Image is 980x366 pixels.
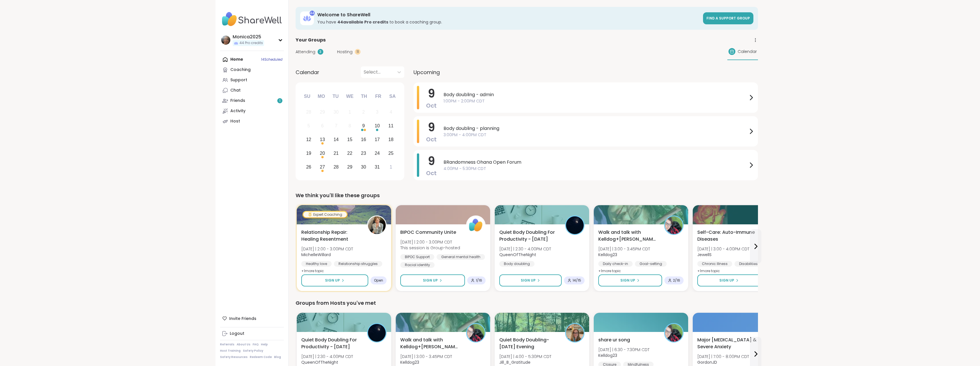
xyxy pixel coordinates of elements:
span: [DATE] | 3:00 - 3:45PM CDT [598,246,650,252]
div: 3 [318,49,323,55]
span: Upcoming [413,68,440,76]
div: Choose Monday, October 20th, 2025 [316,147,328,159]
div: 1 [349,108,351,116]
span: [DATE] | 4:00 - 5:30PM CDT [499,354,551,359]
div: Goal-setting [635,261,667,267]
a: Referrals [220,343,234,347]
a: Chat [220,85,284,96]
button: Sign Up [598,274,662,286]
div: Choose Saturday, October 18th, 2025 [385,134,397,146]
div: 4 [390,108,392,116]
div: 27 [320,163,325,171]
div: 10 [375,122,380,130]
div: 29 [347,163,353,171]
button: Sign Up [499,274,562,286]
div: 26 [306,163,311,171]
div: Invite Friends [220,313,284,324]
div: 18 [388,136,393,143]
a: Find a support group [703,12,753,24]
span: Sign Up [325,278,340,283]
div: 2 [362,108,365,116]
div: Mo [315,90,328,103]
span: Sign Up [423,278,438,283]
button: Sign Up [697,274,761,286]
a: Host Training [220,349,241,353]
span: Calendar [296,68,319,76]
span: 1 [279,98,280,103]
div: Monica2025 [233,34,264,40]
h3: You have to book a coaching group. [317,19,700,25]
span: Quiet Body Doubling- [DATE] Evening [499,337,559,350]
span: [DATE] | 6:30 - 7:30PM CDT [598,347,650,353]
a: Redeem Code [250,355,272,359]
a: Help [261,343,268,347]
b: Jill_B_Gratitude [499,359,530,365]
div: 44 [310,11,315,16]
div: 17 [375,136,380,143]
div: 31 [375,163,380,171]
span: [DATE] | 2:00 - 3:00PM CDT [301,246,353,252]
div: 13 [320,136,325,143]
div: Choose Sunday, October 26th, 2025 [303,161,315,173]
span: Walk and talk with Kelldog+[PERSON_NAME]🐶 [400,337,460,350]
div: 3 [376,108,379,116]
div: Groups from Hosts you've met [296,299,758,307]
span: Your Groups [296,37,326,43]
span: 3:00PM - 4:00PM CDT [444,132,748,138]
a: FAQ [253,343,259,347]
div: Coaching [230,67,251,73]
div: Body doubling [499,261,534,267]
span: Walk and talk with Kelldog+[PERSON_NAME]🐶 [598,229,658,243]
div: Support [230,77,247,83]
div: Choose Saturday, November 1st, 2025 [385,161,397,173]
b: Kelldog23 [400,359,419,365]
a: Safety Policy [243,349,263,353]
div: Healthy love [301,261,332,267]
div: 24 [375,149,380,157]
div: Choose Wednesday, October 22nd, 2025 [344,147,356,159]
img: QueenOfTheNight [368,324,386,342]
div: Relationship struggles [334,261,382,267]
span: Hosting [337,49,353,55]
div: Choose Friday, October 31st, 2025 [371,161,383,173]
div: Sa [386,90,399,103]
div: Choose Thursday, October 16th, 2025 [357,134,370,146]
div: 9 [362,122,365,130]
div: Choose Friday, October 10th, 2025 [371,120,383,132]
span: 4:00PM - 5:30PM CDT [444,166,748,172]
span: Calendar [738,49,757,55]
div: 23 [361,149,366,157]
span: Self-Care: Auto-Immune Diseases [697,229,757,243]
div: Not available Sunday, September 28th, 2025 [303,106,315,118]
div: 12 [306,136,311,143]
div: Racial identity [400,262,435,268]
div: Choose Friday, October 24th, 2025 [371,147,383,159]
div: 6 [321,122,324,130]
a: Friends1 [220,96,284,106]
div: month 2025-10 [302,105,398,174]
h3: Welcome to ShareWell [317,12,700,18]
span: [DATE] | 3:00 - 4:00PM CDT [697,246,749,252]
div: Choose Saturday, October 11th, 2025 [385,120,397,132]
div: 28 [306,108,311,116]
span: Oct [426,169,437,177]
div: Choose Monday, October 27th, 2025 [316,161,328,173]
b: MichelleWillard [301,252,331,258]
div: Not available Thursday, October 2nd, 2025 [357,106,370,118]
div: Logout [230,331,244,337]
div: Choose Thursday, October 23rd, 2025 [357,147,370,159]
span: This session is Group-hosted [400,245,460,251]
div: Choose Saturday, October 25th, 2025 [385,147,397,159]
span: BRandomness Ohana Open Forum [444,159,748,166]
img: MichelleWillard [368,216,386,234]
div: 5 [307,122,310,130]
img: ShareWell Nav Logo [220,9,284,29]
div: Choose Friday, October 17th, 2025 [371,134,383,146]
div: We [343,90,356,103]
div: Choose Thursday, October 30th, 2025 [357,161,370,173]
div: 19 [306,149,311,157]
a: Coaching [220,65,284,75]
div: 8 [349,122,351,130]
div: Not available Tuesday, September 30th, 2025 [330,106,342,118]
b: GordonJD [697,359,717,365]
